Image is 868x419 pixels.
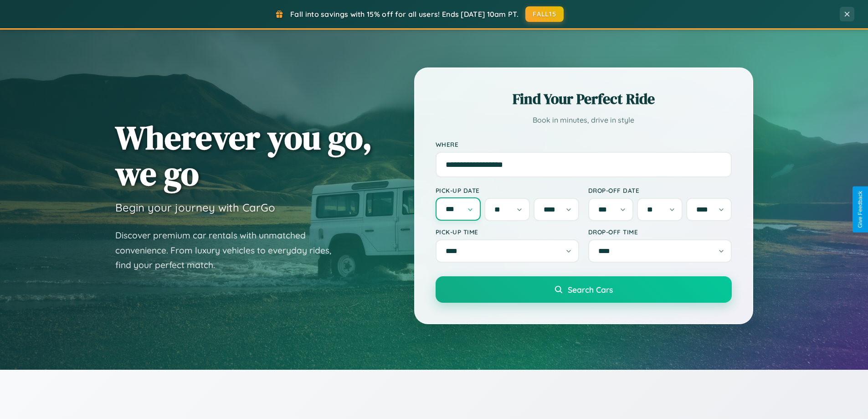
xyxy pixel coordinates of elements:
[436,140,732,148] label: Where
[436,228,579,236] label: Pick-up Time
[436,89,732,109] h2: Find Your Perfect Ride
[525,6,564,22] button: FALL15
[115,119,372,191] h1: Wherever you go, we go
[588,228,732,236] label: Drop-off Time
[436,276,732,303] button: Search Cars
[568,285,613,295] span: Search Cars
[588,186,732,194] label: Drop-off Date
[115,201,275,214] h3: Begin your journey with CarGo
[436,186,579,194] label: Pick-up Date
[436,114,732,127] p: Book in minutes, drive in style
[290,10,519,19] span: Fall into savings with 15% off for all users! Ends [DATE] 10am PT.
[857,191,863,228] div: Give Feedback
[115,228,343,273] p: Discover premium car rentals with unmatched convenience. From luxury vehicles to everyday rides, ...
